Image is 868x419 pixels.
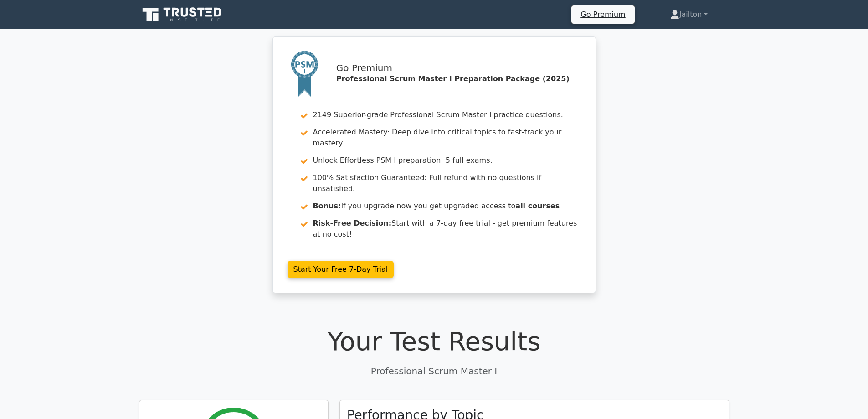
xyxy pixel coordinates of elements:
a: Go Premium [575,8,631,21]
p: Professional Scrum Master I [139,364,729,378]
a: Start Your Free 7-Day Trial [288,261,394,278]
a: Jailton [648,5,729,24]
h1: Your Test Results [139,326,729,357]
